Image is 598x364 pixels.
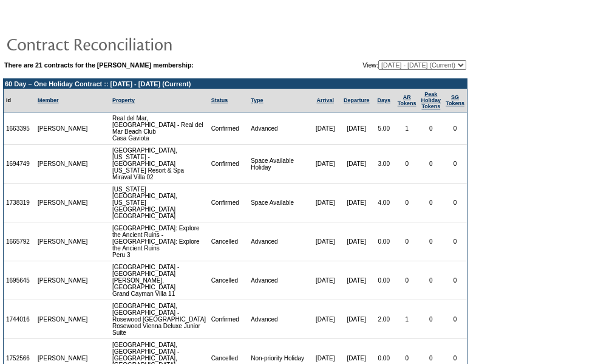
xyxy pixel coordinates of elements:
td: 1 [395,112,419,145]
a: Arrival [316,97,334,103]
td: 0 [395,184,419,222]
td: 60 Day – One Holiday Contract :: [DATE] - [DATE] (Current) [4,79,467,89]
td: [PERSON_NAME] [35,145,90,184]
td: Confirmed [209,300,249,339]
img: pgTtlContractReconciliation.gif [6,32,249,56]
td: 1695645 [4,261,35,300]
td: [GEOGRAPHIC_DATA], [GEOGRAPHIC_DATA] - Rosewood [GEOGRAPHIC_DATA] Rosewood Vienna Deluxe Junior S... [110,300,209,339]
td: Confirmed [209,184,249,222]
td: 0 [419,145,444,184]
td: 0 [419,300,444,339]
td: Confirmed [209,145,249,184]
td: Space Available Holiday [248,145,310,184]
td: 1744016 [4,300,35,339]
td: 0 [419,112,444,145]
td: 5.00 [373,112,395,145]
a: Member [38,97,59,103]
td: [GEOGRAPHIC_DATA], [US_STATE] - [GEOGRAPHIC_DATA] [US_STATE] Resort & Spa Miraval Villa 02 [110,145,209,184]
a: SGTokens [446,94,464,106]
a: Days [377,97,390,103]
td: 0 [419,261,444,300]
td: [DATE] [341,300,373,339]
td: Advanced [248,112,310,145]
td: Space Available [248,184,310,222]
a: Type [251,97,263,103]
td: Advanced [248,261,310,300]
a: Departure [344,97,370,103]
td: View: [303,60,466,70]
td: Advanced [248,222,310,261]
td: Id [4,89,35,112]
td: [DATE] [310,184,340,222]
td: [DATE] [341,222,373,261]
td: [DATE] [310,145,340,184]
td: 1738319 [4,184,35,222]
td: 1 [395,300,419,339]
b: There are 21 contracts for the [PERSON_NAME] membership: [4,61,194,69]
td: 0 [395,145,419,184]
td: 0.00 [373,261,395,300]
td: [GEOGRAPHIC_DATA]: Explore the Ancient Ruins - [GEOGRAPHIC_DATA]: Explore the Ancient Ruins Peru 3 [110,222,209,261]
td: [DATE] [341,145,373,184]
td: 4.00 [373,184,395,222]
td: 0 [443,184,467,222]
td: [DATE] [341,184,373,222]
a: Status [211,97,228,103]
td: [DATE] [310,261,340,300]
td: 1665792 [4,222,35,261]
td: 2.00 [373,300,395,339]
td: 0.00 [373,222,395,261]
td: [DATE] [341,112,373,145]
td: [PERSON_NAME] [35,300,90,339]
td: [PERSON_NAME] [35,184,90,222]
a: ARTokens [398,94,416,106]
td: [PERSON_NAME] [35,222,90,261]
td: [GEOGRAPHIC_DATA] - [GEOGRAPHIC_DATA][PERSON_NAME], [GEOGRAPHIC_DATA] Grand Cayman Villa 11 [110,261,209,300]
td: 3.00 [373,145,395,184]
td: 0 [419,222,444,261]
td: 1663395 [4,112,35,145]
td: Advanced [248,300,310,339]
td: 0 [443,300,467,339]
td: 0 [443,112,467,145]
td: [DATE] [341,261,373,300]
td: 1694749 [4,145,35,184]
td: Cancelled [209,261,249,300]
td: 0 [443,261,467,300]
td: 0 [443,145,467,184]
td: 0 [443,222,467,261]
td: Cancelled [209,222,249,261]
td: Real del Mar, [GEOGRAPHIC_DATA] - Real del Mar Beach Club Casa Gaviota [110,112,209,145]
td: [US_STATE][GEOGRAPHIC_DATA], [US_STATE][GEOGRAPHIC_DATA] [GEOGRAPHIC_DATA] [110,184,209,222]
td: [PERSON_NAME] [35,261,90,300]
td: [DATE] [310,300,340,339]
td: [DATE] [310,112,340,145]
td: 0 [395,222,419,261]
td: Confirmed [209,112,249,145]
td: [DATE] [310,222,340,261]
a: Peak HolidayTokens [421,91,441,109]
td: [PERSON_NAME] [35,112,90,145]
a: Property [112,97,135,103]
td: 0 [419,184,444,222]
td: 0 [395,261,419,300]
